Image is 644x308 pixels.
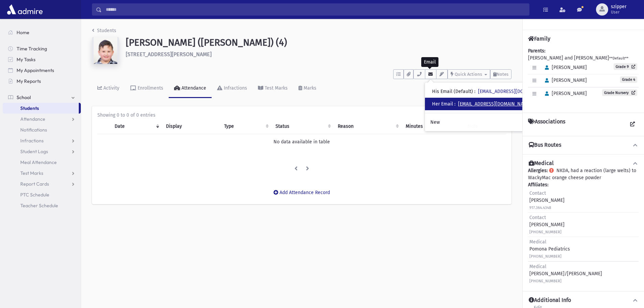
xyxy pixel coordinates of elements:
input: Search [102,3,529,16]
b: Parents: [528,48,545,54]
div: Attendance [180,85,206,91]
a: Student Logs [3,146,81,157]
span: szipper [611,4,626,9]
button: Bus Routes [528,142,639,149]
a: Attendance [169,79,212,98]
img: T29v8= [92,37,119,64]
div: Marks [302,85,316,91]
small: [PHONE_NUMBER] [529,230,562,234]
button: Add Attendance Record [269,187,334,199]
span: User [611,9,626,15]
img: AdmirePro [5,3,44,16]
a: Time Tracking [3,43,81,54]
small: [PHONE_NUMBER] [529,279,562,283]
div: Her Email [432,100,531,108]
h4: Family [528,35,550,42]
a: Meal Attendance [3,157,81,168]
div: Email [421,57,438,67]
a: [EMAIL_ADDRESS][DOMAIN_NAME] [478,89,551,94]
small: [PHONE_NUMBER] [529,254,562,259]
div: His Email (Default) [432,88,551,95]
a: View all Associations [626,118,639,131]
div: [PERSON_NAME] and [PERSON_NAME] [528,47,639,107]
span: Medical [529,239,546,245]
button: Notes [490,69,511,79]
a: Report Cards [3,179,81,189]
div: Test Marks [263,85,288,91]
a: Grade Nursery [602,89,637,96]
div: [PERSON_NAME] [529,214,565,235]
span: Grade 4 [620,76,637,83]
span: Quick Actions [455,72,482,77]
a: Students [3,103,79,114]
a: My Tasks [3,54,81,65]
small: 917.364.4348 [529,206,551,210]
span: Contact [529,215,546,220]
span: Students [20,105,39,111]
span: Meal Attendance [20,159,57,165]
a: Infractions [3,135,81,146]
th: Minutes [402,119,463,134]
span: Home [17,29,29,35]
span: : [454,101,455,107]
div: Infractions [222,85,247,91]
nav: breadcrumb [92,27,116,37]
th: Date: activate to sort column ascending [111,119,162,134]
th: Type: activate to sort column ascending [220,119,272,134]
a: Teacher Schedule [3,200,81,211]
a: Activity [92,79,125,98]
a: Test Marks [3,168,81,179]
a: Attendance [3,114,81,124]
span: Notifications [20,127,47,133]
div: Enrollments [136,85,163,91]
button: Additional Info [528,297,639,304]
span: Infractions [20,138,44,144]
a: My Appointments [3,65,81,76]
a: Marks [293,79,322,98]
a: Infractions [212,79,253,98]
b: Allergies: [528,168,548,173]
span: [PERSON_NAME] [542,77,587,83]
span: My Appointments [17,67,54,73]
span: [PERSON_NAME] [542,65,587,70]
div: Showing 0 to 0 of 0 entries [97,112,506,119]
span: Student Logs [20,148,48,155]
span: Medical [529,264,546,269]
span: Time Tracking [17,46,47,52]
a: Test Marks [253,79,293,98]
h1: [PERSON_NAME] ([PERSON_NAME]) (4) [126,37,511,48]
th: Display [162,119,220,134]
a: Notifications [3,124,81,135]
div: NKDA, had a reaction (large welts) to WackyMac orange cheese powder [528,167,639,286]
a: New [425,116,556,128]
a: Enrollments [125,79,169,98]
div: Pomona Pediatrics [529,238,570,260]
a: Home [3,27,81,38]
span: Notes [497,72,508,77]
th: Reason: activate to sort column ascending [334,119,402,134]
h6: [STREET_ADDRESS][PERSON_NAME] [126,51,511,57]
a: Students [92,28,116,33]
button: Quick Actions [448,69,490,79]
button: Medical [528,160,639,167]
a: School [3,92,81,103]
span: My Tasks [17,56,35,63]
div: [PERSON_NAME] [529,190,565,211]
span: Test Marks [20,170,43,176]
span: Attendance [20,116,45,122]
b: Affiliates: [528,182,548,188]
span: PTC Schedule [20,192,49,198]
span: [PERSON_NAME] [542,91,587,96]
h4: Medical [529,160,554,167]
a: [EMAIL_ADDRESS][DOMAIN_NAME] [458,101,531,107]
span: Contact [529,190,546,196]
div: Activity [102,85,119,91]
div: [PERSON_NAME]/[PERSON_NAME] [529,263,602,284]
a: My Reports [3,76,81,87]
span: Teacher Schedule [20,203,58,209]
h4: Additional Info [529,297,571,304]
a: Grade 9 [614,63,637,70]
span: : [474,89,475,94]
span: My Reports [17,78,41,84]
a: PTC Schedule [3,189,81,200]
